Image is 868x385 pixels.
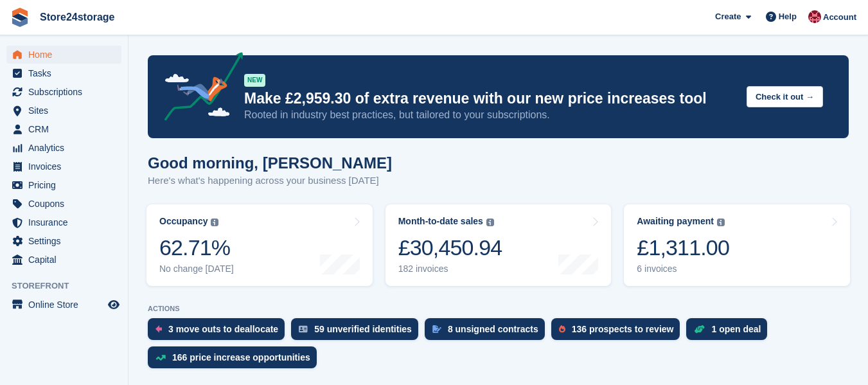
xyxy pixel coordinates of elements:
[28,176,105,194] span: Pricing
[172,352,310,363] div: 166 price increase opportunities
[486,219,494,226] img: icon-info-grey-7440780725fd019a000dd9b08b2336e03edf1995a4989e88bcd33f0948082b44.svg
[28,102,105,120] span: Sites
[808,10,821,23] img: Mandy Huges
[717,219,725,226] img: icon-info-grey-7440780725fd019a000dd9b08b2336e03edf1995a4989e88bcd33f0948082b44.svg
[10,8,30,27] img: stora-icon-8386f47178a22dfd0bd8f6a31ec36ba5ce8667c1dd55bd0f319d3a0aa187defe.svg
[425,318,551,346] a: 8 unsigned contracts
[291,318,425,346] a: 59 unverified identities
[779,10,797,23] span: Help
[28,213,105,231] span: Insurance
[694,325,705,334] img: deal-1b604bf984904fb50ccaf53a9ad4b4a5d6e5aea283cecdc64d6e3604feb123c2.svg
[6,195,121,213] a: menu
[168,324,278,334] div: 3 move outs to deallocate
[624,204,850,286] a: Awaiting payment £1,311.00 6 invoices
[148,174,392,188] p: Here's what's happening across your business [DATE]
[28,296,105,314] span: Online Store
[637,264,729,274] div: 6 invoices
[6,139,121,157] a: menu
[6,83,121,101] a: menu
[28,46,105,64] span: Home
[6,157,121,175] a: menu
[106,297,121,312] a: Preview store
[6,213,121,231] a: menu
[823,11,856,24] span: Account
[12,280,128,292] span: Storefront
[398,264,502,274] div: 182 invoices
[146,204,373,286] a: Occupancy 62.71% No change [DATE]
[28,195,105,213] span: Coupons
[715,10,741,23] span: Create
[572,324,674,334] div: 136 prospects to review
[148,318,291,346] a: 3 move outs to deallocate
[244,89,736,108] p: Make £2,959.30 of extra revenue with our new price increases tool
[711,324,761,334] div: 1 open deal
[6,120,121,138] a: menu
[299,325,308,333] img: verify_identity-adf6edd0f0f0b5bbfe63781bf79b02c33cf7c696d77639b501bdc392416b5a36.svg
[159,264,234,274] div: No change [DATE]
[314,324,412,334] div: 59 unverified identities
[155,325,162,333] img: move_outs_to_deallocate_icon-f764333ba52eb49d3ac5e1228854f67142a1ed5810a6f6cc68b1a99e826820c5.svg
[148,154,392,172] h1: Good morning, [PERSON_NAME]
[385,204,612,286] a: Month-to-date sales £30,450.94 182 invoices
[28,139,105,157] span: Analytics
[244,108,736,122] p: Rooted in industry best practices, but tailored to your subscriptions.
[551,318,687,346] a: 136 prospects to review
[211,219,218,226] img: icon-info-grey-7440780725fd019a000dd9b08b2336e03edf1995a4989e88bcd33f0948082b44.svg
[154,52,244,125] img: price-adjustments-announcement-icon-8257ccfd72463d97f412b2fc003d46551f7dbcb40ab6d574587a9cd5c0d94...
[686,318,774,346] a: 1 open deal
[559,325,565,333] img: prospect-51fa495bee0391a8d652442698ab0144808aea92771e9ea1ae160a38d050c398.svg
[28,83,105,101] span: Subscriptions
[432,325,441,333] img: contract_signature_icon-13c848040528278c33f63329250d36e43548de30e8caae1d1a13099fd9432cc5.svg
[148,305,849,313] p: ACTIONS
[637,235,729,261] div: £1,311.00
[159,216,208,227] div: Occupancy
[244,74,265,87] div: NEW
[28,251,105,269] span: Capital
[637,216,714,227] div: Awaiting payment
[6,251,121,269] a: menu
[35,6,120,28] a: Store24storage
[6,296,121,314] a: menu
[398,235,502,261] div: £30,450.94
[28,120,105,138] span: CRM
[6,176,121,194] a: menu
[28,64,105,82] span: Tasks
[6,64,121,82] a: menu
[6,232,121,250] a: menu
[159,235,234,261] div: 62.71%
[28,157,105,175] span: Invoices
[155,355,166,361] img: price_increase_opportunities-93ffe204e8149a01c8c9dc8f82e8f89637d9d84a8eef4429ea346261dce0b2c0.svg
[747,86,823,107] button: Check it out →
[148,346,323,375] a: 166 price increase opportunities
[448,324,538,334] div: 8 unsigned contracts
[6,46,121,64] a: menu
[6,102,121,120] a: menu
[28,232,105,250] span: Settings
[398,216,483,227] div: Month-to-date sales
